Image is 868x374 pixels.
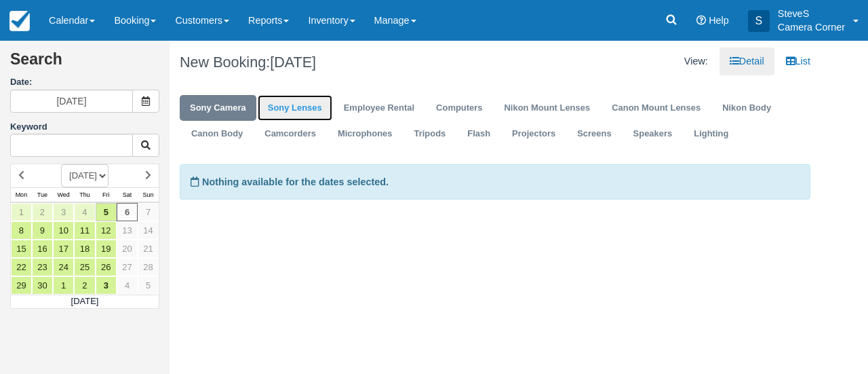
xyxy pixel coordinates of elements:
h2: Search [10,51,159,76]
a: Speakers [623,121,683,147]
a: 25 [74,258,95,276]
a: 3 [96,276,117,295]
img: checkfront-main-nav-mini-logo.png [9,11,30,31]
th: Mon [11,187,32,202]
a: 24 [53,258,74,276]
label: Date: [10,76,159,89]
a: Flash [457,121,500,147]
a: 2 [32,203,53,221]
a: 26 [96,258,117,276]
a: Screens [567,121,621,147]
a: 6 [117,203,138,221]
a: Detail [719,48,774,75]
a: 28 [138,258,159,276]
a: 16 [32,240,53,258]
a: 1 [53,276,74,295]
a: Tripods [403,121,456,147]
a: Microphones [328,121,403,147]
a: 11 [74,221,95,240]
li: View: [674,48,718,75]
a: Sony Camera [180,95,256,121]
a: Canon Mount Lenses [601,95,711,121]
a: 22 [11,258,32,276]
a: Lighting [684,121,738,147]
a: 21 [138,240,159,258]
div: S [748,10,770,32]
a: 4 [117,276,138,295]
a: Nikon Mount Lenses [494,95,600,121]
a: 27 [117,258,138,276]
a: 9 [32,221,53,240]
a: 8 [11,221,32,240]
a: 20 [117,240,138,258]
a: 13 [117,221,138,240]
a: Employee Rental [334,95,425,121]
th: Wed [53,187,74,202]
a: 14 [138,221,159,240]
b: Nothing available for the dates selected. [202,176,389,187]
th: Sun [138,187,159,202]
i: Help [696,16,706,25]
a: 18 [74,240,95,258]
button: Keyword Search [132,134,159,157]
a: 12 [96,221,117,240]
a: 10 [53,221,74,240]
label: Keyword [10,121,47,132]
a: Nikon Body [712,95,781,121]
a: List [776,48,821,75]
a: 2 [74,276,95,295]
th: Fri [96,187,117,202]
th: Sat [117,187,138,202]
span: Help [709,15,729,26]
a: 30 [32,276,53,295]
th: Tue [32,187,53,202]
a: Sony Lenses [258,95,332,121]
h1: New Booking: [180,54,485,71]
span: [DATE] [270,54,316,71]
a: 3 [53,203,74,221]
p: SteveS [778,7,845,20]
a: Projectors [502,121,566,147]
a: 1 [11,203,32,221]
a: Camcorders [254,121,326,147]
a: 17 [53,240,74,258]
a: 19 [96,240,117,258]
a: 4 [74,203,95,221]
a: 23 [32,258,53,276]
a: 15 [11,240,32,258]
th: Thu [74,187,95,202]
a: 7 [138,203,159,221]
a: 29 [11,276,32,295]
a: Computers [426,95,492,121]
a: 5 [138,276,159,295]
a: 5 [96,203,117,221]
a: Canon Body [181,121,253,147]
p: Camera Corner [778,20,845,34]
td: [DATE] [11,295,159,308]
